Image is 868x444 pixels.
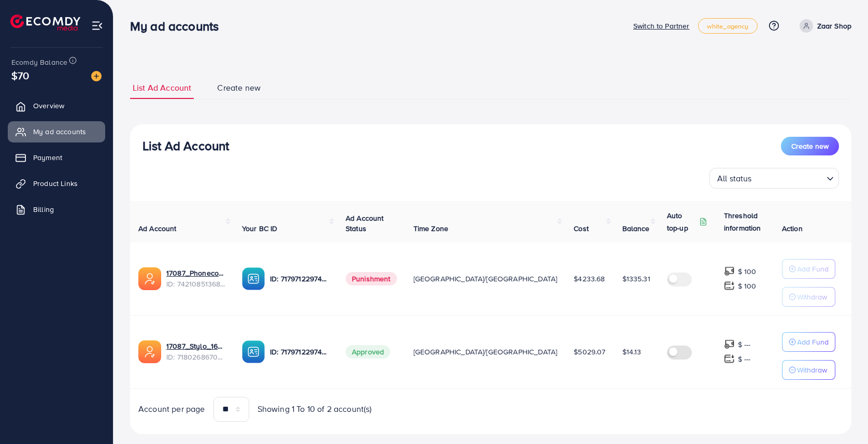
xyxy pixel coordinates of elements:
[797,336,829,348] p: Add Fund
[574,274,605,284] span: $4233.68
[91,20,103,32] img: menu
[724,353,735,364] img: top-up amount
[698,18,758,34] a: white_agency
[782,259,835,279] button: Add Fund
[715,171,754,186] span: All status
[10,15,80,31] img: logo
[130,19,227,34] h3: My ad accounts
[346,345,390,359] span: Approved
[91,71,102,81] img: image
[166,341,225,351] a: 17087_Stylo_1671786595215
[738,338,751,351] p: $ ---
[11,68,29,83] span: $70
[166,279,225,289] span: ID: 7421085136848191489
[346,213,384,234] span: Ad Account Status
[622,347,642,357] span: $14.13
[8,121,105,142] a: My ad accounts
[738,353,751,365] p: $ ---
[574,347,605,357] span: $5029.07
[166,341,225,362] div: <span class='underline'>17087_Stylo_1671786595215</span></br>7180268670885691394
[8,147,105,168] a: Payment
[824,397,860,436] iframe: Chat
[33,101,64,111] span: Overview
[795,19,851,33] a: Zaar Shop
[781,137,839,155] button: Create new
[242,223,278,234] span: Your BC ID
[633,20,690,32] p: Switch to Partner
[166,352,225,362] span: ID: 7180268670885691394
[11,57,67,67] span: Ecomdy Balance
[33,204,54,214] span: Billing
[242,267,265,290] img: ic-ba-acc.ded83a64.svg
[755,169,822,186] input: Search for option
[724,266,735,277] img: top-up amount
[8,173,105,194] a: Product Links
[724,280,735,291] img: top-up amount
[217,82,261,94] span: Create new
[738,265,757,278] p: $ 100
[414,223,448,234] span: Time Zone
[346,272,397,285] span: Punishment
[622,223,650,234] span: Balance
[782,332,835,352] button: Add Fund
[622,274,650,284] span: $1335.31
[133,82,191,94] span: List Ad Account
[574,223,589,234] span: Cost
[258,403,372,415] span: Showing 1 To 10 of 2 account(s)
[724,209,775,234] p: Threshold information
[707,23,749,30] span: white_agency
[791,141,829,151] span: Create new
[138,223,177,234] span: Ad Account
[143,138,229,153] h3: List Ad Account
[724,339,735,350] img: top-up amount
[782,287,835,307] button: Withdraw
[797,291,827,303] p: Withdraw
[797,263,829,275] p: Add Fund
[8,95,105,116] a: Overview
[414,274,558,284] span: [GEOGRAPHIC_DATA]/[GEOGRAPHIC_DATA]
[33,178,78,189] span: Product Links
[242,340,265,363] img: ic-ba-acc.ded83a64.svg
[8,199,105,220] a: Billing
[782,223,803,234] span: Action
[270,346,329,358] p: ID: 7179712297479454721
[138,267,161,290] img: ic-ads-acc.e4c84228.svg
[797,364,827,376] p: Withdraw
[166,268,225,278] a: 17087_Phonecovers_1727856065507
[414,347,558,357] span: [GEOGRAPHIC_DATA]/[GEOGRAPHIC_DATA]
[138,340,161,363] img: ic-ads-acc.e4c84228.svg
[709,168,839,189] div: Search for option
[270,273,329,285] p: ID: 7179712297479454721
[166,268,225,289] div: <span class='underline'>17087_Phonecovers_1727856065507</span></br>7421085136848191489
[138,403,205,415] span: Account per page
[782,360,835,380] button: Withdraw
[33,126,86,137] span: My ad accounts
[817,20,851,32] p: Zaar Shop
[738,280,757,292] p: $ 100
[667,209,697,234] p: Auto top-up
[33,152,62,163] span: Payment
